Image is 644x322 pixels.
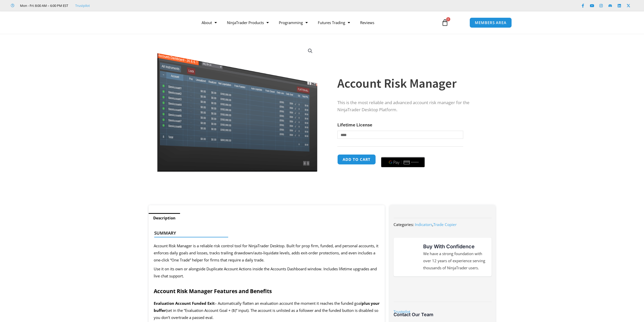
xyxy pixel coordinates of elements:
[470,17,512,28] a: MEMBERS AREA
[423,250,486,272] p: We have a strong foundation with over 12 years of experience serving thousands of NinjaTrader users.
[415,222,457,227] span: ,
[394,222,414,227] span: Categories:
[415,222,432,227] a: Indicators
[19,3,68,9] span: Mon - Fri: 8:00 AM – 6:00 PM EST
[337,141,345,145] a: Clear options
[446,17,450,21] span: 0
[306,46,315,55] a: View full-screen image gallery
[154,231,375,236] h4: Summary
[197,17,222,28] a: About
[433,222,457,227] a: Trade Copier
[154,266,377,278] span: Use it on its own or alongside Duplicate Account Actions inside the Accounts Dashboard window. In...
[434,15,456,30] a: 0
[423,243,486,250] h3: Buy With Confidence
[197,17,436,28] nav: Menu
[313,17,355,28] a: Futures Trading
[337,122,372,128] label: Lifetime License
[75,3,90,9] a: Trustpilot
[411,161,419,164] text: ••••••
[399,248,417,266] img: mark thumbs good 43913 | Affordable Indicators – NinjaTrader
[475,21,506,25] span: MEMBERS AREA
[381,157,425,167] button: Buy with GPay
[149,213,180,223] a: Description
[337,74,485,92] h1: Account Risk Manager
[154,308,378,320] span: (set in the “Evaluation Account Goal + ($)” input). The account is unlisted as a follower and the...
[215,301,362,306] span: – Automatically flatten an evaluation account the moment it reaches the funded goal
[404,285,481,294] img: NinjaTrader Wordmark color RGB | Affordable Indicators – NinjaTrader
[154,243,378,262] span: Account Risk Manager is a reliable risk control tool for NinjaTrader Desktop. Built for prop firm...
[355,17,379,28] a: Reviews
[154,288,380,295] h2: Account Risk Manager Features and Benefits
[132,13,187,32] img: LogoAI | Affordable Indicators – NinjaTrader
[222,17,274,28] a: NinjaTrader Products
[154,301,380,313] b: plus your buffer
[394,312,491,317] h3: Contact Our Team
[394,309,410,314] a: Trustpilot
[274,17,313,28] a: Programming
[154,301,215,306] b: Evaluation Account Funded Exit
[337,154,376,165] button: Add to cart
[337,99,485,114] p: This is the most reliable and advanced account risk manager for the NinjaTrader Desktop Platform.
[380,154,426,154] iframe: Secure payment input frame
[156,43,319,172] img: Screenshot 2024-08-26 15462845454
